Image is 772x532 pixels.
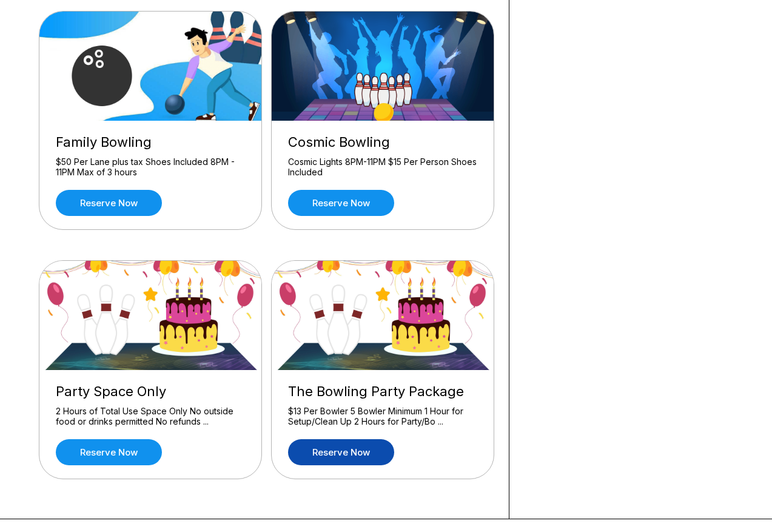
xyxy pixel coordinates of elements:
[288,157,477,178] div: Cosmic Lights 8PM-11PM $15 Per Person Shoes Included
[39,12,263,121] img: Family Bowling
[56,190,162,216] a: Reserve now
[56,157,245,178] div: $50 Per Lane plus tax Shoes Included 8PM - 11PM Max of 3 hours
[56,134,245,150] div: Family Bowling
[288,383,477,400] div: The Bowling Party Package
[39,261,263,370] img: Party Space Only
[56,439,162,465] a: Reserve now
[56,383,245,400] div: Party Space Only
[288,406,477,427] div: $13 Per Bowler 5 Bowler Minimum 1 Hour for Setup/Clean Up 2 Hours for Party/Bo ...
[288,439,394,465] a: Reserve now
[56,406,245,427] div: 2 Hours of Total Use Space Only No outside food or drinks permitted No refunds ...
[288,134,477,150] div: Cosmic Bowling
[272,261,495,370] img: The Bowling Party Package
[288,190,394,216] a: Reserve now
[272,12,495,121] img: Cosmic Bowling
